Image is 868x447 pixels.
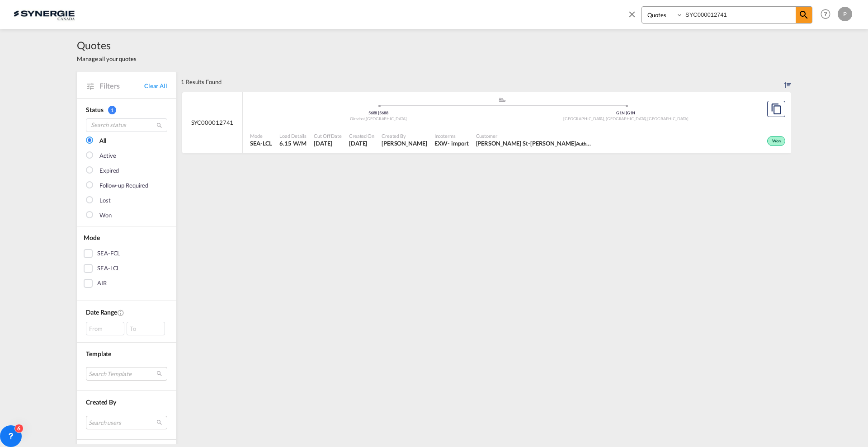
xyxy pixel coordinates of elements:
[86,105,167,114] div: Status 1
[434,139,469,147] div: EXW import
[99,181,148,190] div: Follow-up Required
[627,6,642,28] span: icon-close
[434,139,448,147] div: EXW
[563,116,647,121] span: [GEOGRAPHIC_DATA], [GEOGRAPHIC_DATA]
[97,279,107,288] div: AIR
[626,110,627,115] span: |
[181,72,222,92] div: 1 Results Found
[86,350,111,358] span: Template
[127,322,165,335] div: To
[250,139,272,147] span: SEA-LCL
[784,72,791,92] div: Sort by: Created On
[144,82,167,90] a: Clear All
[838,7,852,21] div: P
[576,140,619,147] span: Authentique Design
[627,110,636,115] span: G1N
[772,138,783,145] span: Won
[97,264,120,273] div: SEA-LCL
[117,309,124,316] md-icon: Created On
[86,308,117,316] span: Date Range
[86,118,167,132] input: Search status
[616,110,627,115] span: G1N
[378,110,379,115] span: |
[798,9,809,20] md-icon: icon-magnify
[368,110,379,115] span: 5688
[349,139,374,147] span: 26 Jun 2025
[250,132,272,139] span: Mode
[279,132,307,139] span: Load Details
[448,139,468,147] div: - import
[314,132,342,139] span: Cut Off Date
[314,139,342,147] span: 26 Jun 2025
[14,4,75,24] img: 1f56c880d42311ef80fc7dca854c8e59.png
[771,104,782,114] md-icon: assets/icons/custom/copyQuote.svg
[84,249,170,258] md-checkbox: SEA-FCL
[349,132,374,139] span: Created On
[350,116,366,121] span: Oirschot
[182,92,791,154] div: SYC000012741 assets/icons/custom/ship-fill.svgassets/icons/custom/roll-o-plane.svgOrigin Netherla...
[382,132,427,139] span: Created By
[647,116,688,121] span: [GEOGRAPHIC_DATA]
[99,136,106,146] div: All
[279,140,306,147] span: 6.15 W/M
[818,6,833,22] span: Help
[77,55,137,63] span: Manage all your quotes
[796,7,812,23] span: icon-magnify
[767,136,785,146] div: Won
[86,398,116,406] span: Created By
[86,322,167,335] span: From To
[77,38,137,52] span: Quotes
[99,151,116,160] div: Active
[84,279,170,288] md-checkbox: AIR
[99,196,111,205] div: Lost
[84,234,100,241] span: Mode
[434,132,469,139] span: Incoterms
[86,106,103,113] span: Status
[818,6,838,23] div: Help
[476,132,594,139] span: Customer
[365,116,366,121] span: ,
[476,139,594,147] span: Madeleine Pelletier St-Onge Authentique Design
[191,118,234,127] span: SYC000012741
[97,249,120,258] div: SEA-FCL
[646,116,647,121] span: ,
[99,166,119,175] div: Expired
[84,264,170,273] md-checkbox: SEA-LCL
[156,122,163,129] md-icon: icon-magnify
[86,322,124,335] div: From
[627,9,637,19] md-icon: icon-close
[683,7,796,23] input: Enter Quotation Number
[366,116,406,121] span: [GEOGRAPHIC_DATA]
[382,139,427,147] span: Rosa Ho
[99,211,112,220] div: Won
[108,106,116,114] span: 1
[767,101,785,117] button: Copy Quote
[497,98,508,102] md-icon: assets/icons/custom/ship-fill.svg
[379,110,388,115] span: 5688
[99,81,144,91] span: Filters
